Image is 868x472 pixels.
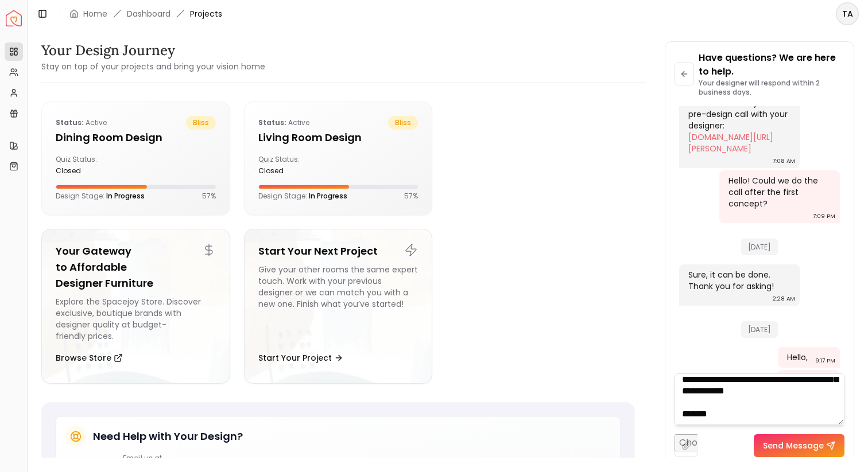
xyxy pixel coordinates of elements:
a: Start Your Next ProjectGive your other rooms the same expert touch. Work with your previous desig... [244,229,433,384]
small: Stay on top of your projects and bring your vision home [41,61,265,72]
h5: Living Room design [258,130,418,146]
button: Browse Store [56,346,123,369]
span: In Progress [106,191,145,201]
h5: Need Help with Your Design? [93,428,243,444]
div: closed [258,166,334,175]
p: Have questions? We are here to help. [699,51,844,79]
p: active [258,116,309,130]
p: 57 % [202,192,216,201]
p: 57 % [404,192,418,201]
b: Status: [258,118,286,127]
button: Start Your Project [258,346,343,369]
div: Quiz Status: [56,155,131,175]
p: active [56,116,107,130]
div: Sure, it can be done. Thank you for asking! [688,269,788,292]
div: Hello! Could we do the call after the first concept? [728,175,828,209]
h5: Dining Room design [56,130,216,146]
span: Projects [190,8,222,19]
p: Email us at [123,454,207,463]
b: Status: [56,118,84,127]
span: [DATE] [741,239,778,255]
div: Explore the Spacejoy Store. Discover exclusive, boutique brands with designer quality at budget-f... [56,296,216,342]
div: Hello, [787,352,808,363]
div: Give your other rooms the same expert touch. Work with your previous designer or we can match you... [258,264,418,342]
img: Spacejoy Logo [6,10,22,26]
span: bliss [388,116,418,130]
nav: breadcrumb [69,8,222,19]
span: bliss [186,116,216,130]
a: Dashboard [127,8,170,19]
div: 2:28 AM [773,293,795,305]
span: TA [837,3,858,24]
h5: Start Your Next Project [258,243,418,259]
p: Design Stage: [56,192,145,201]
a: Home [83,8,107,19]
button: TA [836,2,859,25]
a: Your Gateway to Affordable Designer FurnitureExplore the Spacejoy Store. Discover exclusive, bout... [41,229,230,384]
div: 7:09 PM [813,210,835,222]
p: Design Stage: [258,192,347,201]
button: Send Message [754,434,844,457]
span: In Progress [309,191,347,201]
div: Hi [PERSON_NAME], please use this Calendly link to schedule your pre-design call with your designer: [688,74,788,154]
h3: Your Design Journey [41,41,265,60]
div: closed [56,166,131,175]
div: 7:08 AM [773,155,795,167]
p: Your designer will respond within 2 business days. [699,79,844,97]
a: [DOMAIN_NAME][URL][PERSON_NAME] [688,131,773,154]
h5: Your Gateway to Affordable Designer Furniture [56,243,216,291]
div: Quiz Status: [258,155,334,175]
div: 9:17 PM [815,355,835,366]
span: [DATE] [741,321,778,338]
a: Spacejoy [6,10,22,26]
